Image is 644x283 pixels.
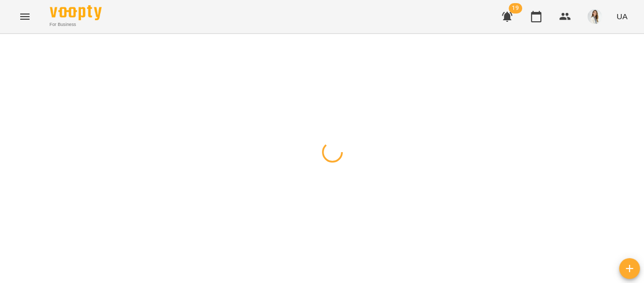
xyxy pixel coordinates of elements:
img: Voopty Logo [50,5,102,20]
span: UA [617,11,627,22]
button: Menu [12,4,37,29]
button: UA [612,7,632,26]
span: For Business [50,21,102,28]
img: abcb920824ed1c0b1cb573ad24907a7f.png [587,9,602,24]
span: 19 [509,3,522,14]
